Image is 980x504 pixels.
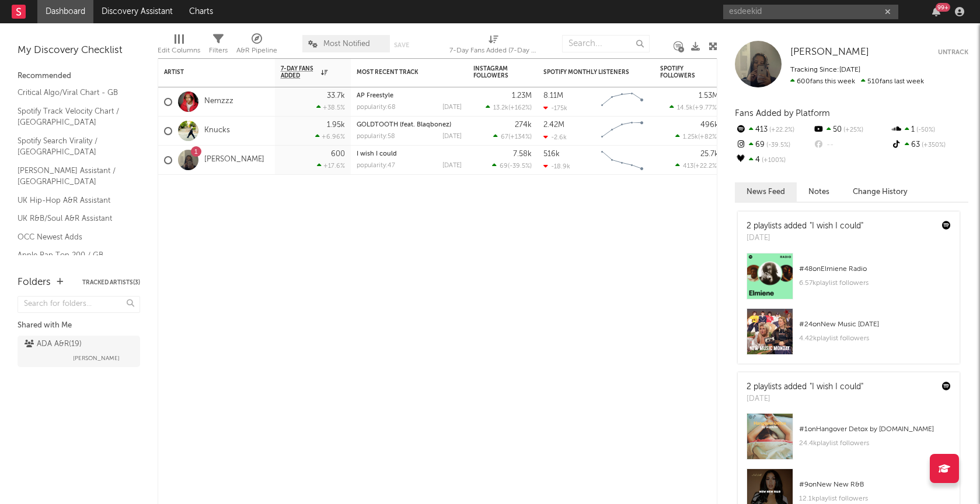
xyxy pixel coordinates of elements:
div: Most Recent Track [357,69,444,76]
div: -- [812,138,890,153]
div: 2 playlists added [747,381,863,393]
div: 516k [543,150,560,158]
div: 7.58k [513,150,532,158]
div: +38.5 % [316,104,345,111]
div: 4 [735,153,812,168]
div: 1.95k [327,121,345,129]
div: ADA A&R ( 19 ) [25,337,82,351]
div: 24.4k playlist followers [799,436,951,450]
div: 1.23M [512,92,532,100]
div: +17.6 % [317,162,345,170]
span: Most Notified [323,40,370,48]
a: Nemzzz [204,97,233,107]
input: Search... [562,35,650,52]
a: [PERSON_NAME] [204,155,264,165]
a: UK Hip-Hop A&R Assistant [18,194,128,207]
div: 2 playlists added [747,220,863,232]
a: Critical Algo/Viral Chart - GB [18,86,128,99]
div: My Discovery Checklist [18,44,140,58]
div: Edit Columns [158,44,200,58]
div: ( ) [492,162,532,170]
span: +162 % [510,105,530,111]
button: Untrack [938,47,968,58]
div: 1 [891,122,968,138]
div: [DATE] [442,133,462,140]
a: #24onNew Music [DATE]4.42kplaylist followers [738,308,960,364]
a: [PERSON_NAME] Assistant / [GEOGRAPHIC_DATA] [18,164,128,188]
span: +100 % [760,157,786,164]
div: Shared with Me [18,319,140,333]
a: OCC Newest Adds [18,231,128,244]
div: Spotify Monthly Listeners [543,69,631,76]
div: -2.6k [543,133,567,141]
a: #48onElmiene Radio6.57kplaylist followers [738,253,960,308]
a: ADA A&R(19)[PERSON_NAME] [18,336,140,367]
span: +82 % [700,134,717,140]
div: Instagram Followers [473,65,514,79]
div: # 1 on Hangover Detox by [DOMAIN_NAME] [799,422,951,436]
div: Filters [209,44,228,58]
div: 4.42k playlist followers [799,332,951,346]
svg: Chart title [596,87,648,117]
span: +22.2 % [768,127,794,133]
div: A&R Pipeline [236,44,277,58]
div: 7-Day Fans Added (7-Day Fans Added) [449,29,537,63]
svg: Chart title [596,146,648,175]
span: [PERSON_NAME] [73,351,120,365]
div: ( ) [675,162,719,170]
div: ( ) [486,104,532,111]
span: +25 % [842,127,863,133]
div: 50 [812,122,890,138]
div: ( ) [669,104,719,111]
span: -50 % [915,127,935,133]
span: +22.2 % [695,163,717,170]
div: 600 [331,150,345,158]
span: 13.2k [493,105,508,111]
div: I wish I could [357,151,462,157]
div: Recommended [18,69,140,83]
a: UK R&B/Soul A&R Assistant [18,212,128,225]
div: AP Freestyle [357,93,462,99]
div: Spotify Followers [660,65,701,79]
button: Notes [797,182,841,202]
div: 69 [735,138,812,153]
span: [PERSON_NAME] [790,47,869,57]
a: AP Freestyle [357,93,393,99]
span: Tracking Since: [DATE] [790,66,860,73]
a: "I wish I could" [810,222,863,230]
div: 1.53M [699,92,719,100]
span: 1.25k [683,134,698,140]
div: +6.96 % [315,133,345,140]
a: "I wish I could" [810,383,863,391]
span: +350 % [920,142,946,149]
div: -175k [543,104,567,112]
span: 600 fans this week [790,78,855,85]
div: 6.57k playlist followers [799,276,951,290]
div: Filters [209,29,228,63]
div: 63 [891,138,968,153]
div: Folders [18,276,51,290]
button: News Feed [735,182,797,202]
div: ( ) [675,133,719,140]
span: 67 [501,134,508,140]
a: I wish I could [357,151,397,157]
div: # 48 on Elmiene Radio [799,262,951,276]
div: ( ) [493,133,532,140]
span: +134 % [510,134,530,140]
a: Spotify Search Virality / [GEOGRAPHIC_DATA] [18,135,128,158]
div: popularity: 58 [357,133,395,140]
div: 25.7k [700,150,719,158]
div: -18.9k [543,163,570,170]
button: Change History [841,182,919,202]
span: -39.5 % [510,163,530,170]
div: 2.42M [543,121,564,129]
input: Search for folders... [18,296,140,313]
span: 413 [683,163,693,170]
a: [PERSON_NAME] [790,47,869,58]
div: # 9 on New New R&B [799,478,951,492]
a: Apple Rap Top 200 / GB [18,249,128,262]
input: Search for artists [723,5,898,19]
span: +9.77 % [695,105,717,111]
div: [DATE] [442,104,462,111]
div: A&R Pipeline [236,29,277,63]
